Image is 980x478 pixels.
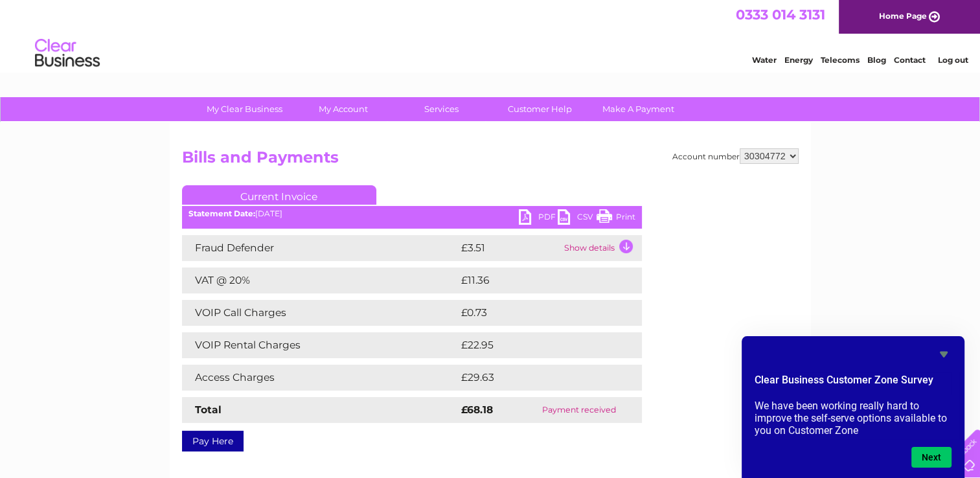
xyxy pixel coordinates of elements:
[752,55,777,65] a: Water
[182,431,244,451] a: Pay Here
[517,397,641,423] td: Payment received
[486,97,593,121] a: Customer Help
[388,97,495,121] a: Services
[561,235,642,261] td: Show details
[755,372,952,394] h2: Clear Business Customer Zone Survey
[867,55,886,65] a: Blog
[195,404,222,416] strong: Total
[784,55,813,65] a: Energy
[672,148,799,164] div: Account number
[736,6,825,23] a: 0333 014 3131
[182,365,458,391] td: Access Charges
[519,209,558,228] a: PDF
[182,332,458,358] td: VOIP Rental Charges
[936,347,952,362] button: Hide survey
[191,97,298,121] a: My Clear Business
[182,209,642,218] div: [DATE]
[911,447,952,468] button: Next question
[458,235,561,261] td: £3.51
[182,185,376,205] a: Current Invoice
[458,365,616,391] td: £29.63
[458,267,613,293] td: £11.36
[937,55,968,65] a: Log out
[597,209,635,228] a: Print
[821,55,860,65] a: Telecoms
[755,400,952,437] p: We have been working really hard to improve the self-serve options available to you on Customer Zone
[290,97,396,121] a: My Account
[458,300,611,326] td: £0.73
[185,7,797,63] div: Clear Business is a trading name of Verastar Limited (registered in [GEOGRAPHIC_DATA] No. 3667643...
[34,34,100,73] img: logo.png
[458,332,615,358] td: £22.95
[182,235,458,261] td: Fraud Defender
[755,347,952,468] div: Clear Business Customer Zone Survey
[188,209,255,218] b: Statement Date:
[182,267,458,293] td: VAT @ 20%
[894,55,926,65] a: Contact
[182,300,458,326] td: VOIP Call Charges
[558,209,597,228] a: CSV
[182,148,799,173] h2: Bills and Payments
[585,97,692,121] a: Make A Payment
[461,404,493,416] strong: £68.18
